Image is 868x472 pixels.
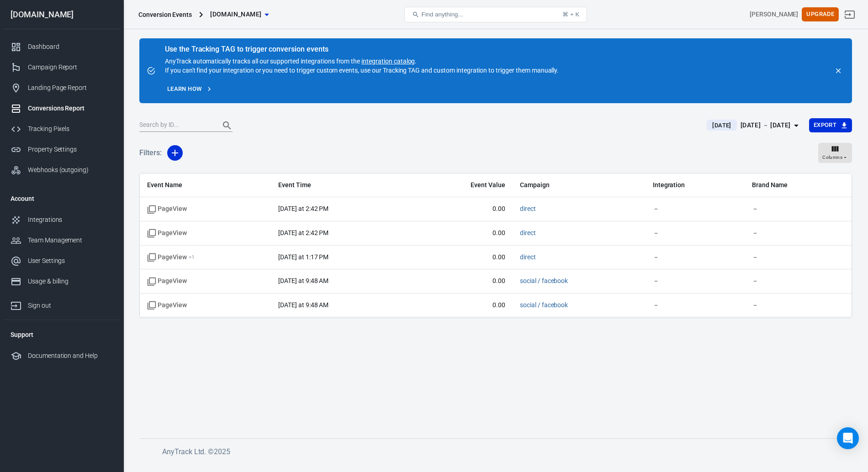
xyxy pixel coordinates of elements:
[653,253,737,262] span: －
[147,301,187,310] span: Standard event name
[278,181,401,190] span: Event Time
[520,277,568,284] a: social / facebook
[28,256,113,266] div: User Settings
[216,115,238,136] button: Search
[189,254,195,260] sup: + 1
[520,253,536,262] span: direct
[3,210,120,230] a: Integrations
[818,143,852,163] button: Columns
[416,301,505,310] span: 0.00
[520,253,536,261] a: direct
[809,118,852,132] button: Export
[520,301,568,310] span: social / facebook
[162,446,847,457] h6: AnyTrack Ltd. © 2025
[28,42,113,52] div: Dashboard
[653,229,737,238] span: －
[28,351,113,361] div: Documentation and Help
[165,46,559,75] div: AnyTrack automatically tracks all our supported integrations from the . If you can't find your in...
[520,181,638,190] span: Campaign
[421,11,463,18] span: Find anything...
[3,57,120,78] a: Campaign Report
[752,229,844,238] span: －
[140,173,852,318] div: scrollable content
[210,9,261,20] span: mymoonformula.com
[653,301,737,310] span: －
[3,160,120,180] a: Webhooks (outgoing)
[28,301,113,310] div: Sign out
[752,181,844,190] span: Brand Name
[147,205,187,214] span: Standard event name
[653,277,737,286] span: －
[28,165,113,175] div: Webhooks (outgoing)
[28,104,113,113] div: Conversions Report
[147,229,187,238] span: Standard event name
[752,253,844,262] span: －
[28,277,113,286] div: Usage & billing
[822,153,842,162] span: Columns
[206,6,272,23] button: [DOMAIN_NAME]
[147,277,187,286] span: Standard event name
[416,205,505,214] span: 0.00
[752,277,844,286] span: －
[653,181,737,190] span: Integration
[278,301,328,309] time: 2025-08-17T09:48:19-06:00
[3,188,120,210] li: Account
[278,229,328,236] time: 2025-08-17T14:42:36-06:00
[699,118,809,133] button: [DATE][DATE] － [DATE]
[520,277,568,286] span: social / facebook
[520,205,536,214] span: direct
[28,145,113,154] div: Property Settings
[837,427,859,449] div: Open Intercom Messenger
[139,120,212,131] input: Search by ID...
[165,45,559,54] div: Use the Tracking TAG to trigger conversion events
[3,230,120,251] a: Team Management
[802,7,839,21] button: Upgrade
[653,205,737,214] span: －
[562,11,579,18] div: ⌘ + K
[750,10,798,19] div: Account id: 1SPzmkFI
[147,253,195,262] span: PageView
[278,277,328,284] time: 2025-08-17T09:48:24-06:00
[138,10,192,19] div: Conversion Events
[3,292,120,316] a: Sign out
[165,82,215,96] a: Learn how
[147,181,264,190] span: Event Name
[3,251,120,271] a: User Settings
[752,301,844,310] span: －
[3,324,120,346] li: Support
[3,78,120,98] a: Landing Page Report
[520,229,536,236] a: direct
[3,37,120,57] a: Dashboard
[278,205,328,212] time: 2025-08-17T14:42:39-06:00
[752,205,844,214] span: －
[361,58,415,65] a: integration catalog
[3,119,120,139] a: Tracking Pixels
[520,229,536,238] span: direct
[520,205,536,212] a: direct
[416,253,505,262] span: 0.00
[3,10,120,19] div: [DOMAIN_NAME]
[28,63,113,72] div: Campaign Report
[28,83,113,93] div: Landing Page Report
[520,301,568,309] a: social / facebook
[3,271,120,292] a: Usage & billing
[709,121,735,130] span: [DATE]
[28,215,113,225] div: Integrations
[28,124,113,134] div: Tracking Pixels
[3,139,120,160] a: Property Settings
[416,229,505,238] span: 0.00
[839,4,861,26] a: Sign out
[741,120,791,131] div: [DATE] － [DATE]
[28,236,113,245] div: Team Management
[3,98,120,119] a: Conversions Report
[416,181,505,190] span: Event Value
[416,277,505,286] span: 0.00
[278,253,328,261] time: 2025-08-17T13:17:22-06:00
[404,7,587,22] button: Find anything...⌘ + K
[139,138,162,168] h5: Filters:
[832,64,845,77] button: close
